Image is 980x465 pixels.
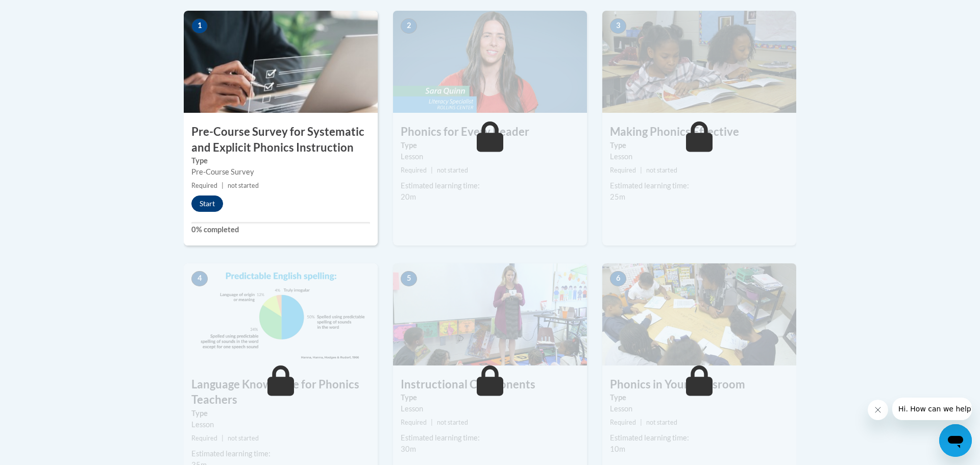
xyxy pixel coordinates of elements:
[939,424,972,457] iframe: Button to launch messaging window
[222,182,224,189] span: |
[401,392,579,403] label: Type
[401,166,427,174] span: Required
[228,182,259,189] span: not started
[602,263,796,365] img: Course Image
[191,155,370,166] label: Type
[393,124,587,140] h3: Phonics for Every Reader
[610,166,636,174] span: Required
[191,419,370,430] div: Lesson
[401,192,416,201] span: 20m
[228,434,259,442] span: not started
[401,403,579,414] div: Lesson
[437,419,468,426] span: not started
[610,151,789,162] div: Lesson
[401,419,427,426] span: Required
[191,448,370,459] div: Estimated learning time:
[610,180,789,191] div: Estimated learning time:
[393,263,587,365] img: Course Image
[401,140,579,151] label: Type
[610,140,789,151] label: Type
[610,18,626,34] span: 3
[610,271,626,286] span: 6
[401,432,579,444] div: Estimated learning time:
[191,182,217,189] span: Required
[610,419,636,426] span: Required
[184,263,378,365] img: Course Image
[868,400,888,420] iframe: Close message
[393,377,587,393] h3: Instructional Components
[892,398,972,420] iframe: Message from company
[646,419,677,426] span: not started
[191,18,208,34] span: 1
[610,403,789,414] div: Lesson
[431,419,433,426] span: |
[222,434,224,442] span: |
[6,7,83,15] span: Hi. How can we help?
[602,11,796,113] img: Course Image
[401,180,579,191] div: Estimated learning time:
[191,434,217,442] span: Required
[610,432,789,444] div: Estimated learning time:
[610,392,789,403] label: Type
[401,445,416,453] span: 30m
[184,377,378,408] h3: Language Knowledge for Phonics Teachers
[191,195,223,212] button: Start
[191,224,370,235] label: 0% completed
[646,166,677,174] span: not started
[431,166,433,174] span: |
[393,11,587,113] img: Course Image
[602,377,796,393] h3: Phonics in Your Classroom
[401,151,579,162] div: Lesson
[610,445,625,453] span: 10m
[401,18,417,34] span: 2
[191,166,370,178] div: Pre-Course Survey
[191,408,370,419] label: Type
[184,11,378,113] img: Course Image
[401,271,417,286] span: 5
[184,124,378,156] h3: Pre-Course Survey for Systematic and Explicit Phonics Instruction
[602,124,796,140] h3: Making Phonics Effective
[437,166,468,174] span: not started
[640,419,642,426] span: |
[610,192,625,201] span: 25m
[640,166,642,174] span: |
[191,271,208,286] span: 4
